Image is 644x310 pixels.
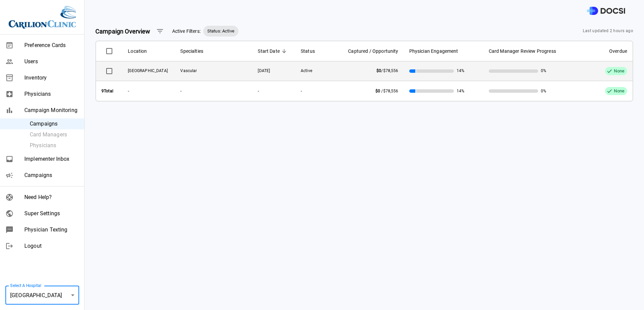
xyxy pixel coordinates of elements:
[24,242,79,250] span: Logout
[335,47,398,55] span: Captured / Opportunity
[376,68,398,73] span: /
[295,81,329,101] th: -
[180,47,203,55] span: Specialties
[376,68,381,73] span: $0
[489,47,556,55] span: Card Manager Review Progress
[24,106,79,114] span: Campaign Monitoring
[611,68,627,74] span: None
[409,47,458,55] span: Physician Engagement
[128,47,169,55] span: Location
[457,68,464,74] span: 14%
[175,81,252,101] th: -
[587,7,625,15] img: DOCSI Logo
[24,58,79,66] span: Users
[383,89,398,93] span: $78,556
[409,47,478,55] span: Physician Engagement
[301,68,312,73] span: Active
[101,89,113,93] strong: 9 Total
[489,47,565,55] span: Card Manager Review Progress
[611,87,627,95] span: None
[5,286,79,305] div: [GEOGRAPHIC_DATA]
[24,74,79,82] span: Inventory
[128,68,168,73] span: Roanoke Memorial Hospital
[24,226,79,234] span: Physician Texting
[258,68,270,73] span: 08/29/2025
[30,120,79,128] span: Campaigns
[203,28,238,35] span: Status: Active
[252,81,295,101] th: -
[576,47,627,55] span: Overdue
[24,41,79,49] span: Preference Cards
[180,47,247,55] span: Specialties
[24,155,79,163] span: Implementer Inbox
[10,283,41,288] label: Select A Hospital
[375,89,398,93] span: /
[609,47,627,55] span: Overdue
[383,68,398,73] span: $78,556
[258,47,280,55] span: Start Date
[583,28,633,35] span: Last updated 2 hours ago
[172,28,201,35] span: Active Filters:
[128,47,147,55] span: Location
[95,28,151,35] strong: Campaign Overview
[24,171,79,179] span: Campaigns
[180,68,197,73] span: Vascular
[24,193,79,201] span: Need Help?
[122,81,175,101] th: -
[375,89,380,93] span: $0
[457,87,464,95] span: 14%
[24,209,79,218] span: Super Settings
[541,87,546,95] span: 0%
[348,47,398,55] span: Captured / Opportunity
[258,47,290,55] span: Start Date
[8,5,76,29] img: Site Logo
[541,68,546,74] span: 0%
[301,47,324,55] span: Status
[24,90,79,98] span: Physicians
[301,47,315,55] span: Status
